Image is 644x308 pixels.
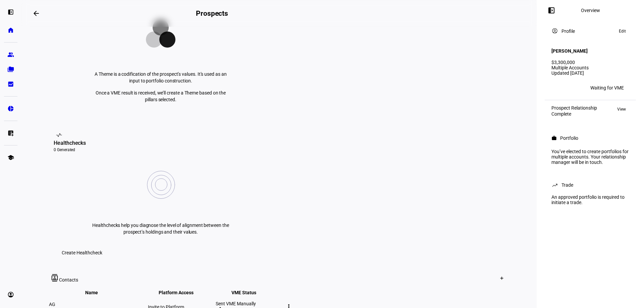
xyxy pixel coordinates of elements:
[551,105,597,111] div: Prospect Relationship
[551,182,558,188] mat-icon: trending_up
[90,89,231,103] p: Once a VME result is received, we’ll create a Theme based on the pillars selected.
[90,71,231,84] p: A Theme is a codification of the prospect’s values. It’s used as an input to portfolio construction.
[54,246,110,259] button: Create Healthcheck
[4,63,17,76] a: folder_copy
[7,51,14,58] eth-mat-symbol: group
[7,66,14,73] eth-mat-symbol: folder_copy
[62,246,102,259] span: Create Healthcheck
[7,291,14,298] eth-mat-symbol: account_circle
[551,134,629,142] eth-panel-overview-card-header: Portfolio
[7,81,14,87] eth-mat-symbol: bid_landscape
[615,27,629,35] button: Edit
[619,27,626,35] span: Edit
[551,60,629,65] div: $3,300,000
[551,111,597,117] div: Complete
[196,9,228,17] h2: Prospects
[547,6,555,14] mat-icon: left_panel_open
[547,192,633,208] div: An approved portfolio is required to initiate a trade.
[4,48,17,61] a: group
[551,27,558,34] mat-icon: account_circle
[547,146,633,168] div: You’ve elected to create portfolios for multiple accounts. Your relationship manager will be in t...
[551,27,629,35] eth-panel-overview-card-header: Profile
[85,290,108,295] span: Name
[7,27,14,34] eth-mat-symbol: home
[554,85,560,90] span: MT
[159,290,204,295] span: Platform Access
[54,147,268,152] div: 0 Generated
[581,8,600,13] div: Overview
[551,70,629,76] div: Updated [DATE]
[551,181,629,189] eth-panel-overview-card-header: Trade
[551,65,629,70] div: Multiple Accounts
[59,277,78,283] span: Contacts
[617,105,626,113] span: View
[561,182,573,188] div: Trade
[564,85,570,90] span: GC
[4,23,17,37] a: home
[54,139,268,147] div: Healthchecks
[32,9,40,17] mat-icon: arrow_backwards
[7,130,14,136] eth-mat-symbol: list_alt_add
[590,85,624,90] div: Waiting for VME
[560,135,578,141] div: Portfolio
[561,28,575,34] div: Profile
[7,105,14,112] eth-mat-symbol: pie_chart
[90,222,231,235] p: Healthchecks help you diagnose the level of alignment between the prospect’s holdings and their v...
[4,77,17,91] a: bid_landscape
[614,105,629,113] button: View
[551,135,557,141] mat-icon: work
[7,9,14,15] eth-mat-symbol: left_panel_open
[216,301,282,306] div: Sent VME Manually
[7,154,14,161] eth-mat-symbol: school
[4,102,17,115] a: pie_chart
[56,132,62,138] mat-icon: vital_signs
[231,290,266,295] span: VME Status
[551,48,588,54] h4: [PERSON_NAME]
[51,274,59,282] mat-icon: contacts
